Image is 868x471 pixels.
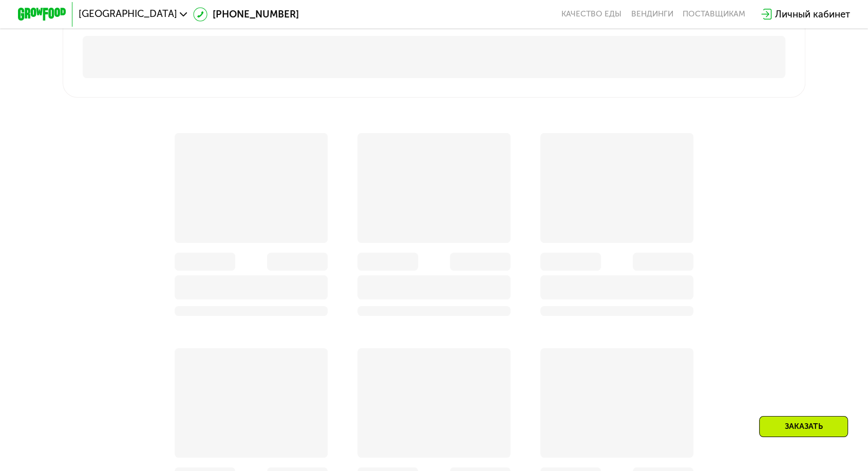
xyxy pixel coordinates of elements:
[631,9,673,19] a: Вендинги
[193,7,299,22] a: [PHONE_NUMBER]
[683,9,745,19] div: поставщикам
[561,9,621,19] a: Качество еды
[775,7,850,22] div: Личный кабинет
[759,416,848,437] div: Заказать
[79,9,177,19] span: [GEOGRAPHIC_DATA]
